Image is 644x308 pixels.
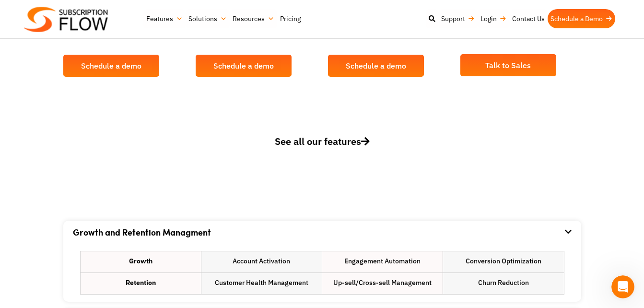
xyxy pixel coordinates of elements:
li: Customer Health Management [201,273,322,294]
strong: Growth [129,256,152,266]
a: Features [143,9,186,28]
a: Schedule a demo [63,55,159,77]
a: Support [438,9,478,28]
li: Engagement Automation [322,251,443,272]
a: Schedule a demo [328,55,424,77]
span: See all our features [275,135,370,148]
a: Schedule a Demo [548,9,615,28]
img: Subscriptionflow [24,7,108,32]
iframe: Intercom live chat [611,275,634,298]
li: Churn Reduction [443,273,563,294]
a: See all our features [63,134,581,163]
a: Pricing [277,9,304,28]
span: Schedule a demo [346,62,406,70]
a: Contact Us [509,9,548,28]
span: Schedule a demo [213,62,274,70]
a: Login [478,9,509,28]
strong: Retention [126,278,156,288]
span: Talk to Sales [485,61,531,69]
li: Conversion Optimization [443,251,563,272]
div: Growth and Retention Managment [73,244,572,302]
a: Schedule a demo [196,55,292,77]
a: Growth and Retention Managment [73,226,211,238]
div: Growth and Retention Managment [73,221,572,244]
li: Up-sell/Cross-sell Management [322,273,443,294]
a: Resources [230,9,277,28]
span: Schedule a demo [81,62,141,70]
a: Solutions [186,9,230,28]
li: Account Activation [201,251,322,272]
